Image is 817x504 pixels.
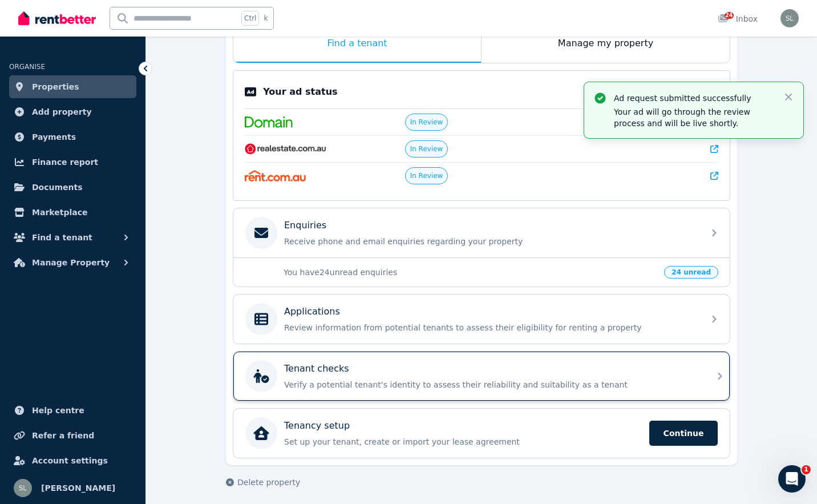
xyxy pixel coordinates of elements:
[614,92,774,104] p: Ad request submitted successfully
[18,10,96,27] img: RentBetter
[9,251,136,274] button: Manage Property
[233,25,481,63] div: Find a tenant
[802,465,811,474] span: 1
[284,436,642,447] p: Set up your tenant, create or import your lease agreement
[9,151,136,174] a: Finance report
[233,409,730,458] a: Tenancy setupSet up your tenant, create or import your lease agreementContinue
[32,404,84,417] span: Help centre
[725,12,734,19] span: 24
[32,130,76,144] span: Payments
[233,352,730,401] a: Tenant checksVerify a potential tenant's identity to assess their reliability and suitability as ...
[32,231,92,244] span: Find a tenant
[14,479,32,497] img: Sam Lee
[410,171,443,180] span: In Review
[9,176,136,199] a: Documents
[780,9,799,27] img: Sam Lee
[284,236,697,247] p: Receive phone and email enquiries regarding your property
[245,170,306,182] img: Rent.com.au
[284,322,697,333] p: Review information from potential tenants to assess their eligibility for renting a property
[241,11,259,26] span: Ctrl
[9,424,136,447] a: Refer a friend
[649,421,718,446] span: Continue
[245,116,293,128] img: Domain.com.au
[32,429,94,442] span: Refer a friend
[410,144,443,154] span: In Review
[32,155,98,169] span: Finance report
[284,362,349,376] p: Tenant checks
[263,85,337,99] p: Your ad status
[237,477,300,488] span: Delete property
[284,419,350,433] p: Tenancy setup
[778,465,806,493] iframe: Intercom live chat
[9,449,136,472] a: Account settings
[664,266,718,279] span: 24 unread
[264,14,268,23] span: k
[284,219,326,232] p: Enquiries
[284,305,340,318] p: Applications
[32,454,108,467] span: Account settings
[284,379,697,390] p: Verify a potential tenant's identity to assess their reliability and suitability as a tenant
[32,180,83,194] span: Documents
[226,477,300,488] button: Delete property
[410,118,443,127] span: In Review
[284,267,657,278] p: You have 24 unread enquiries
[32,80,79,94] span: Properties
[9,126,136,148] a: Payments
[32,205,87,219] span: Marketplace
[233,295,730,344] a: ApplicationsReview information from potential tenants to assess their eligibility for renting a p...
[9,399,136,422] a: Help centre
[233,208,730,257] a: EnquiriesReceive phone and email enquiries regarding your property
[718,13,758,25] div: Inbox
[32,105,92,119] span: Add property
[9,75,136,98] a: Properties
[9,201,136,224] a: Marketplace
[614,106,774,129] p: Your ad will go through the review process and will be live shortly.
[482,25,730,63] div: Manage my property
[9,100,136,123] a: Add property
[245,143,326,155] img: RealEstate.com.au
[41,481,115,495] span: [PERSON_NAME]
[9,63,45,71] span: ORGANISE
[32,256,110,269] span: Manage Property
[9,226,136,249] button: Find a tenant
